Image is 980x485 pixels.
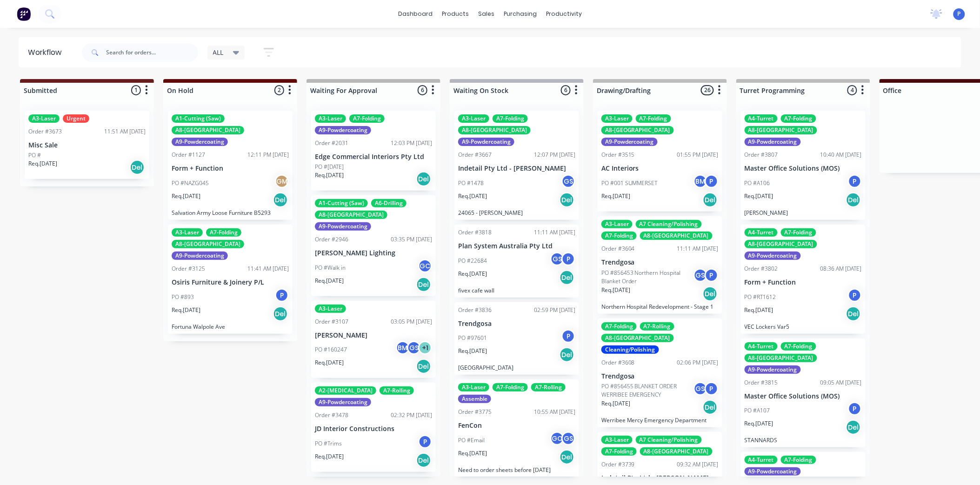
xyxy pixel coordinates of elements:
div: + 1 [418,341,432,355]
span: ALL [213,47,224,57]
div: A8-[GEOGRAPHIC_DATA] [745,240,817,248]
p: Form + Function [172,165,289,173]
p: Osiris Furniture & Joinery P/L [172,279,289,286]
div: A9-Powdercoating [315,222,371,231]
div: A3-LaserA7-FoldingA8-[GEOGRAPHIC_DATA]A9-PowdercoatingOrder #366712:07 PM [DATE]Indetail Pty Ltd ... [454,111,579,220]
p: Req. [DATE] [458,192,487,200]
p: Req. [DATE] [458,347,487,355]
div: A9-Powdercoating [172,252,228,260]
div: A7-Folding [781,342,816,351]
p: PO #1478 [458,179,484,187]
div: 11:11 AM [DATE] [534,228,575,237]
div: Del [130,160,145,175]
p: PO #856453 Northern Hospital Blanket Order [601,269,693,286]
div: A7 Cleaning/Polishing [636,220,702,228]
div: Order #3478 [315,411,348,419]
div: Del [846,306,861,321]
div: Del [703,193,718,207]
div: A9-Powdercoating [745,138,801,146]
div: Workflow [28,47,66,58]
img: Factory [17,7,31,21]
p: Req. [DATE] [458,270,487,278]
p: PO #001 SUMMERSET [601,179,658,187]
div: Order #3515 [601,151,635,159]
div: A9-Powdercoating [745,252,801,260]
p: Trendgosa [601,259,719,266]
p: AC Interiors [601,165,719,173]
div: GS [693,268,707,282]
div: Del [846,420,861,435]
p: Werribee Mercy Emergency Department [601,417,719,424]
div: A4-Turret [745,456,778,464]
div: Del [416,453,431,468]
div: Del [273,306,288,321]
p: Trendgosa [601,372,719,380]
div: A3-Laser [315,114,346,123]
p: PO #RT1612 [745,293,776,301]
div: Order #3739 [601,460,635,469]
div: 10:55 AM [DATE] [534,408,575,416]
p: Req. [DATE] [315,171,344,179]
div: P [418,435,432,449]
p: Req. [DATE] [315,277,344,285]
div: Cleaning/Polishing [601,345,659,354]
p: PO #22684 [458,257,487,265]
div: A4-TurretA7-FoldingA8-[GEOGRAPHIC_DATA]A9-PowdercoatingOrder #381509:05 AM [DATE]Master Office So... [741,339,866,448]
div: A7-Folding [781,228,816,237]
div: A7 Cleaning/Polishing [636,436,702,444]
div: 02:32 PM [DATE] [391,411,432,419]
div: A3-LaserUrgentOrder #367311:51 AM [DATE]Misc SalePO #Req.[DATE]Del [25,111,149,179]
div: P [848,174,862,188]
div: A3-Laser [172,228,203,237]
div: A4-Turret [745,114,778,123]
div: P [848,288,862,302]
div: Del [560,347,574,362]
p: [GEOGRAPHIC_DATA] [458,364,575,371]
p: Req. [DATE] [315,452,344,461]
p: [PERSON_NAME] Lighting [315,249,432,257]
div: A9-Powdercoating [315,126,371,134]
div: A3-LaserA7-FoldingA8-[GEOGRAPHIC_DATA]A9-PowdercoatingOrder #351501:55 PM [DATE]AC InteriorsPO #0... [598,111,722,212]
p: PO #[DATE] [315,163,344,171]
div: A8-[GEOGRAPHIC_DATA] [172,126,244,134]
p: PO #A107 [745,406,770,415]
div: products [437,7,473,21]
div: Del [416,172,431,186]
div: P [705,382,719,396]
div: A4-TurretA7-FoldingA8-[GEOGRAPHIC_DATA]A9-PowdercoatingOrder #380208:36 AM [DATE]Form + FunctionP... [741,225,866,334]
p: Indetail Pty Ltd - [PERSON_NAME] [601,474,719,482]
div: Del [416,359,431,374]
p: PO #97601 [458,334,487,342]
div: Order #2946 [315,235,348,244]
p: PO #NAZG045 [172,179,209,187]
div: 11:11 AM [DATE] [677,245,719,253]
div: Order #3775 [458,408,492,416]
div: Urgent [63,114,89,123]
div: A1-Cutting (Saw) [315,199,368,207]
div: Order #3673 [28,127,62,136]
div: BM [693,174,707,188]
div: A2-[MEDICAL_DATA]A7-RollingA9-PowdercoatingOrder #347802:32 PM [DATE]JD Interior ConstructionsPO ... [311,383,436,472]
div: A3-LaserA7-FoldingA7-RollingAssembleOrder #377510:55 AM [DATE]FenConPO #EmailGCGSReq.[DATE]DelNee... [454,379,579,477]
p: PO #893 [172,293,194,301]
p: 24065 - [PERSON_NAME] [458,209,575,216]
div: productivity [541,7,587,21]
div: A8-[GEOGRAPHIC_DATA] [458,126,531,134]
div: Order #383602:59 PM [DATE]TrendgosaPO #97601PReq.[DATE]Del[GEOGRAPHIC_DATA] [454,302,579,375]
p: Req. [DATE] [172,306,200,314]
p: Req. [DATE] [172,192,200,200]
p: Form + Function [745,279,862,286]
div: A8-[GEOGRAPHIC_DATA] [640,232,713,240]
div: 02:06 PM [DATE] [677,359,719,367]
div: A9-Powdercoating [315,398,371,406]
div: Del [703,286,718,301]
div: A1-Cutting (Saw)A8-[GEOGRAPHIC_DATA]A9-PowdercoatingOrder #112712:11 PM [DATE]Form + FunctionPO #... [168,111,293,220]
div: GS [561,432,575,445]
div: A1-Cutting (Saw) [172,114,225,123]
p: [PERSON_NAME] [315,332,432,339]
div: A7-Folding [493,383,528,392]
div: GM [275,174,289,188]
div: A9-Powdercoating [745,467,801,476]
p: fivex cafe wall [458,287,575,294]
p: Indetail Pty Ltd - [PERSON_NAME] [458,165,575,173]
